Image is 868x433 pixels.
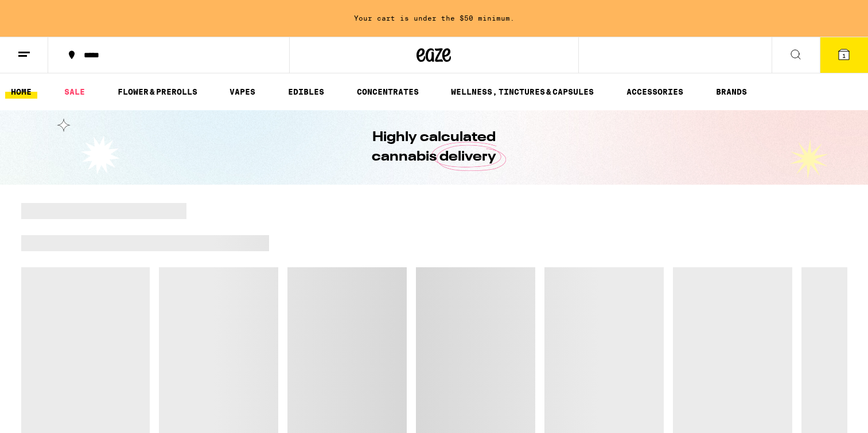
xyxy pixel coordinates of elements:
a: BRANDS [710,85,753,99]
a: WELLNESS, TINCTURES & CAPSULES [445,85,600,99]
a: EDIBLES [282,85,330,99]
a: FLOWER & PREROLLS [112,85,203,99]
a: SALE [59,85,91,99]
span: 1 [842,52,846,59]
a: HOME [5,85,37,99]
a: CONCENTRATES [351,85,425,99]
h1: Highly calculated cannabis delivery [340,128,529,167]
a: ACCESSORIES [621,85,689,99]
a: VAPES [224,85,261,99]
button: 1 [820,37,868,73]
